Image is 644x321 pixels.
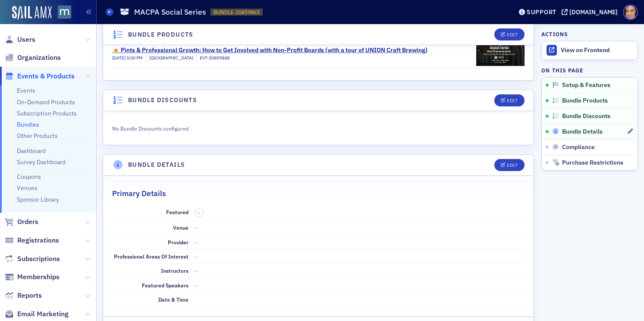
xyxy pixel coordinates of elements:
span: Purchase Restrictions [562,159,623,167]
a: Registrations [5,236,59,245]
span: 5:00 PM [126,55,143,61]
span: Email Marketing [17,309,69,319]
a: Coupons [17,173,41,181]
div: 🍺 Pints & Professional Growth: How to Get Involved with Non-Profit Boards (with a tour of UNION C... [112,46,427,55]
span: — [195,239,199,246]
span: Profile [623,5,638,20]
a: On-Demand Products [17,98,75,106]
span: Reports [17,291,42,300]
h4: Actions [541,30,568,38]
a: Subscription Products [17,109,77,117]
span: — [195,267,199,274]
span: Subscriptions [17,254,60,264]
a: Survey Dashboard [17,158,66,166]
a: Organizations [5,53,61,62]
a: Email Marketing [5,309,69,319]
img: SailAMX [58,6,71,19]
h4: Bundle Discounts [128,96,197,105]
span: Bundle Products [562,97,608,105]
span: Users [17,35,35,44]
span: Memberships [17,272,60,282]
span: Date & Time [158,296,188,303]
div: EVT-20859848 [196,55,229,62]
button: Edit [494,28,524,41]
a: View on Frontend [542,41,638,59]
span: Setup & Features [562,81,610,89]
span: Events & Products [17,72,75,81]
a: 🍺 Pints & Professional Growth: How to Get Involved with Non-Profit Boards (with a tour of UNION C... [112,39,525,67]
a: Subscriptions [5,254,60,264]
div: View on Frontend [561,47,633,54]
a: Venues [17,184,38,192]
span: Professional Areas Of Interest [114,253,188,260]
button: [DOMAIN_NAME] [562,9,621,15]
a: Sponsor Library [17,196,59,203]
span: — [195,282,199,289]
a: Events [17,87,35,94]
a: Memberships [5,272,60,282]
div: [GEOGRAPHIC_DATA] [146,55,193,62]
h4: On this page [541,66,638,74]
div: Edit [507,32,518,37]
span: – [198,210,200,216]
span: Organizations [17,53,61,62]
span: Orders [17,217,38,227]
span: Instructors [161,267,188,274]
span: Provider [168,239,188,246]
span: Bundle Details [562,128,603,136]
span: Venue [173,224,188,231]
button: Edit [494,94,524,106]
h2: Primary Details [112,188,166,199]
span: Compliance [562,143,595,151]
div: No Bundle Discounts configured. [112,123,402,133]
h4: Bundle Details [128,160,185,169]
a: View Homepage [52,6,71,20]
img: SailAMX [12,6,52,20]
a: Events & Products [5,72,75,81]
a: Other Products [17,132,58,140]
span: — [195,253,199,260]
h1: MACPA Social Series [134,7,206,17]
div: Support [527,8,556,16]
div: Edit [507,98,518,103]
a: Users [5,35,35,44]
a: Dashboard [17,147,46,155]
a: Bundles [17,121,39,128]
span: Bundle Discounts [562,112,610,120]
span: [DATE] [112,55,126,61]
div: Edit [507,163,518,168]
a: Reports [5,291,42,300]
h4: Bundle Products [128,30,194,39]
a: Orders [5,217,38,227]
span: Featured Speakers [142,282,188,289]
div: [DOMAIN_NAME] [569,8,618,16]
span: Featured [166,209,188,215]
button: Edit [494,159,524,171]
span: Registrations [17,236,59,245]
span: BUNDLE-20859865 [214,9,260,16]
span: — [195,224,199,231]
